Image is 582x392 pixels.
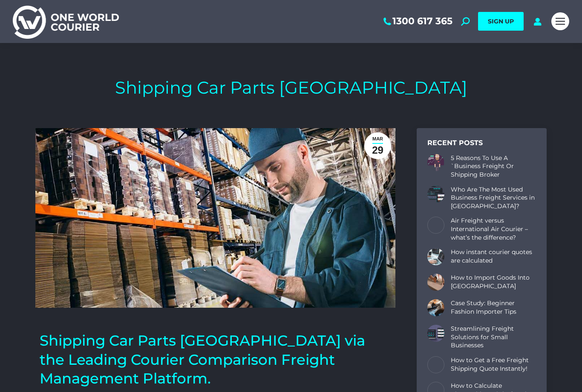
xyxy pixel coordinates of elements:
a: Post image [427,154,444,171]
a: Post image [427,274,444,291]
a: Streamlining Freight Solutions for Small Businesses [451,325,536,350]
span: SIGN UP [488,17,514,25]
a: SIGN UP [478,12,524,31]
a: Who Are The Most Used Business Freight Services in [GEOGRAPHIC_DATA]? [451,185,536,210]
h1: Shipping Car Parts [GEOGRAPHIC_DATA] [115,77,467,98]
a: Mobile menu icon [551,12,569,30]
a: Post image [427,356,444,373]
a: Post image [427,185,444,202]
a: How to Import Goods Into [GEOGRAPHIC_DATA] [451,274,536,290]
a: Post image [427,325,444,342]
a: Case Study: Beginner Fashion Importer Tips [451,299,536,316]
h1: Shipping Car Parts [GEOGRAPHIC_DATA] via the Leading Courier Comparison Freight Management Platform. [40,331,391,388]
a: Post image [427,248,444,265]
a: 5 Reasons To Use A `Business Freight Or Shipping Broker [451,154,536,179]
a: How instant courier quotes are calculated [451,248,536,265]
span: Mar [372,135,383,143]
div: Recent Posts [427,139,536,148]
img: warehouse picture man counting inventory has clipboard one world courier [35,128,395,308]
img: One World Courier [13,4,119,39]
span: 29 [372,144,383,156]
a: 1300 617 365 [382,16,452,27]
a: Post image [427,299,444,316]
a: How to Get a Free Freight Shipping Quote Instantly! [451,356,536,373]
a: Mar29 [364,132,391,159]
a: Air Freight versus International Air Courier – what’s the difference? [451,217,536,242]
a: Post image [427,217,444,234]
